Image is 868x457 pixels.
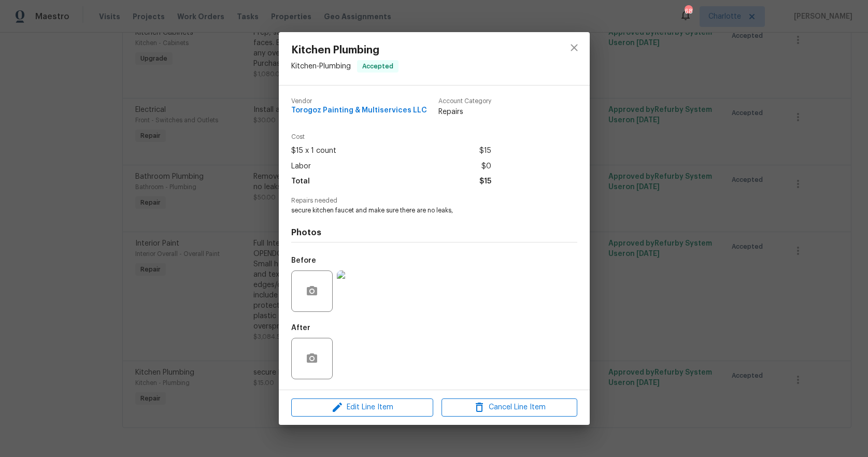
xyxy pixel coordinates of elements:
[291,45,399,56] span: Kitchen Plumbing
[479,174,491,189] span: $15
[291,98,427,105] span: Vendor
[291,134,491,140] span: Cost
[438,98,491,105] span: Account Category
[562,35,587,60] button: close
[291,63,351,70] span: Kitchen - Plumbing
[291,206,549,215] span: secure kitchen faucet and make sure there are no leaks,
[291,257,316,264] h5: Before
[358,61,397,72] span: Accepted
[479,144,491,159] span: $15
[442,398,577,417] button: Cancel Line Item
[445,401,574,414] span: Cancel Line Item
[291,398,433,417] button: Edit Line Item
[438,107,491,117] span: Repairs
[291,144,336,159] span: $15 x 1 count
[481,159,491,174] span: $0
[291,197,577,204] span: Repairs needed
[685,6,692,17] div: 68
[291,174,310,189] span: Total
[291,159,311,174] span: Labor
[291,227,577,238] h4: Photos
[294,401,430,414] span: Edit Line Item
[291,107,427,115] span: Torogoz Painting & Multiservices LLC
[291,324,310,332] h5: After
